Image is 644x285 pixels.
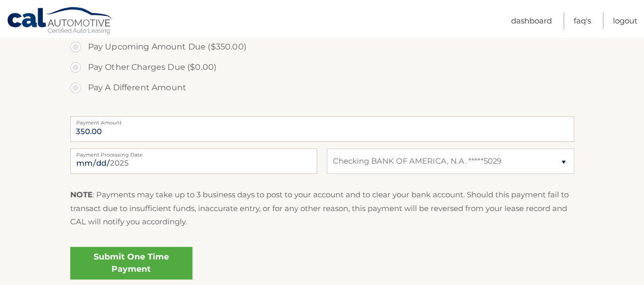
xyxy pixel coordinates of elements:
a: Cal Automotive [7,7,114,36]
label: Payment Processing Date [70,148,317,157]
a: FAQ's [574,12,591,29]
a: Logout [613,12,637,29]
label: Payment Amount [70,116,574,124]
strong: NOTE [70,190,93,199]
p: : Payments may take up to 3 business days to post to your account and to clear your bank account.... [70,188,574,228]
a: Dashboard [511,12,552,29]
label: Pay A Different Amount [70,77,574,98]
a: Submit One Time Payment [70,247,192,279]
label: Pay Other Charges Due ($0.00) [70,57,574,77]
input: Payment Date [70,148,317,174]
label: Pay Upcoming Amount Due ($350.00) [70,37,574,57]
input: Payment Amount [70,116,574,142]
